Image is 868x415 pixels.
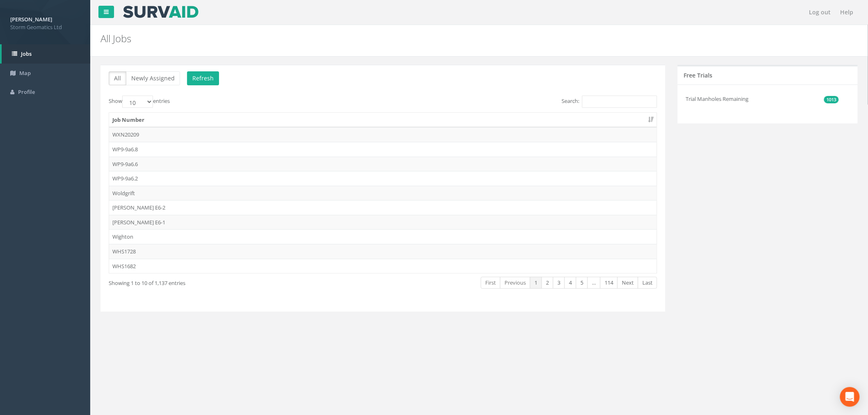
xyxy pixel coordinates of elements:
[553,277,565,289] a: 3
[109,142,657,157] td: WP9-9a6.8
[101,33,729,44] h2: All Jobs
[187,71,219,85] button: Refresh
[576,277,588,289] a: 5
[10,14,80,31] a: [PERSON_NAME] Storm Geomatics Ltd
[10,23,80,31] span: Storm Geomatics Ltd
[582,96,657,108] input: Search:
[824,96,839,103] span: 1013
[109,229,657,244] td: Wighton
[617,277,638,289] a: Next
[109,244,657,259] td: WHS1728
[18,88,35,96] span: Profile
[122,96,153,108] select: Showentries
[564,277,576,289] a: 4
[109,71,126,85] button: All
[109,157,657,171] td: WP9-9a6.6
[109,186,657,201] td: Woldgrift
[19,69,31,77] span: Map
[481,277,500,289] a: First
[562,96,657,108] label: Search:
[109,127,657,142] td: WXN20209
[638,277,657,289] a: Last
[684,72,713,78] h5: Free Trials
[587,277,601,289] a: …
[109,259,657,274] td: WHS1682
[109,96,170,108] label: Show entries
[109,113,657,128] th: Job Number: activate to sort column ascending
[541,277,553,289] a: 2
[109,200,657,215] td: [PERSON_NAME] E6-2
[530,277,542,289] a: 1
[840,387,860,407] div: Open Intercom Messenger
[600,277,618,289] a: 114
[109,276,330,287] div: Showing 1 to 10 of 1,137 entries
[500,277,530,289] a: Previous
[2,44,90,64] a: Jobs
[126,71,180,85] button: Newly Assigned
[21,50,32,57] span: Jobs
[10,16,52,23] strong: [PERSON_NAME]
[109,171,657,186] td: WP9-9a6.2
[109,215,657,230] td: [PERSON_NAME] E6-1
[686,91,839,107] li: Trial Manholes Remaining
